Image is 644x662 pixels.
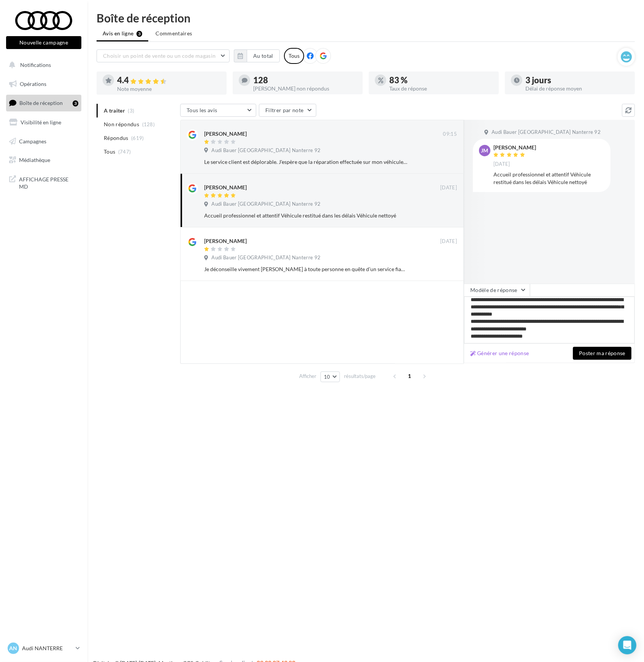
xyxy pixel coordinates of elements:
button: Modèle de réponse [464,284,530,297]
span: [DATE] [440,238,457,245]
div: 3 [73,100,78,106]
button: Au total [234,49,280,62]
div: [PERSON_NAME] [204,237,247,245]
span: Médiathèque [19,157,50,163]
a: Boîte de réception3 [5,95,83,111]
button: Au total [247,49,280,62]
div: 4.4 [117,76,220,85]
button: 10 [320,371,340,382]
span: Opérations [20,81,46,87]
button: Tous les avis [180,104,256,117]
span: Choisir un point de vente ou un code magasin [103,52,216,59]
span: 1 [404,370,416,382]
div: [PERSON_NAME] [204,184,247,191]
span: Non répondus [104,121,139,128]
span: (128) [142,121,155,127]
span: Tous les avis [187,107,217,113]
span: AN [10,645,17,652]
span: Répondus [104,134,128,142]
div: 3 jours [525,76,629,84]
div: Accueil professionnel et attentif Véhicule restitué dans les délais Véhicule nettoyé [204,212,408,219]
div: Accueil professionnel et attentif Véhicule restitué dans les délais Véhicule nettoyé [493,171,604,186]
span: AFFICHAGE PRESSE MD [19,174,78,191]
span: (619) [131,135,144,141]
div: Tous [284,48,304,64]
span: [DATE] [440,184,457,191]
div: Note moyenne [117,86,220,92]
span: Audi Bauer [GEOGRAPHIC_DATA] Nanterre 92 [211,201,320,208]
button: Filtrer par note [259,104,316,117]
div: 83 % [389,76,493,84]
span: Campagnes [19,138,46,144]
a: Médiathèque [5,152,83,168]
button: Nouvelle campagne [6,36,81,49]
p: Audi NANTERRE [22,645,73,652]
a: AFFICHAGE PRESSE MD [5,171,83,194]
div: Open Intercom Messenger [618,636,636,654]
span: Afficher [299,373,316,380]
span: JM [481,147,489,154]
a: Opérations [5,76,83,92]
span: Boîte de réception [19,100,63,106]
span: Audi Bauer [GEOGRAPHIC_DATA] Nanterre 92 [211,254,320,261]
span: Audi Bauer [GEOGRAPHIC_DATA] Nanterre 92 [211,147,320,154]
button: Notifications [5,57,80,73]
div: Le service client est déplorable. J'espère que la réparation effectuée sur mon véhicule est de qu... [204,158,408,166]
span: Tous [104,148,115,156]
button: Choisir un point de vente ou un code magasin [97,49,230,62]
span: [DATE] [493,161,510,168]
a: Visibilité en ligne [5,114,83,130]
div: Boîte de réception [97,12,635,24]
span: Audi Bauer [GEOGRAPHIC_DATA] Nanterre 92 [492,129,601,136]
div: [PERSON_NAME] [204,130,247,138]
span: Visibilité en ligne [21,119,61,125]
div: 128 [253,76,357,84]
span: Commentaires [155,30,192,37]
span: (747) [118,149,131,155]
div: [PERSON_NAME] non répondus [253,86,357,91]
span: 10 [324,374,330,380]
div: [PERSON_NAME] [493,145,536,150]
span: 09:15 [443,131,457,138]
span: résultats/page [344,373,376,380]
div: Je déconseille vivement [PERSON_NAME] à toute personne en quête d’un service fiable et respectueu... [204,265,408,273]
div: Délai de réponse moyen [525,86,629,91]
div: Taux de réponse [389,86,493,91]
a: AN Audi NANTERRE [6,641,81,656]
button: Poster ma réponse [573,347,631,360]
span: Notifications [20,62,51,68]
a: Campagnes [5,133,83,149]
button: Générer une réponse [467,349,532,358]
